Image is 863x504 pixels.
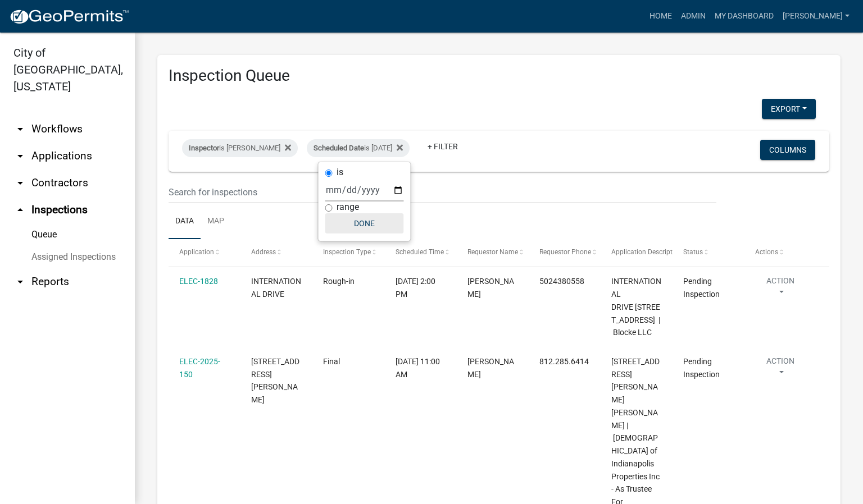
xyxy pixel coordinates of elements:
a: Map [201,204,231,240]
span: Address [251,248,276,256]
a: Home [645,6,676,27]
a: [PERSON_NAME] [778,6,854,27]
span: Pending Inspection [683,277,720,299]
span: Final [323,357,340,366]
button: Done [325,213,404,233]
label: range [337,203,359,212]
div: [DATE] 11:00 AM [396,355,446,381]
i: arrow_drop_down [13,149,27,163]
span: Harold Satterly [467,357,514,379]
span: Status [683,248,703,256]
datatable-header-cell: Status [673,239,744,266]
datatable-header-cell: Actions [744,239,816,266]
span: Requestor Name [467,248,518,256]
span: Inspector [189,144,219,152]
span: Inspection Type [323,248,371,256]
datatable-header-cell: Requestor Phone [529,239,601,266]
a: Data [169,204,201,240]
datatable-header-cell: Application [169,239,240,266]
span: Scheduled Time [396,248,444,256]
span: Rough-in [323,277,355,286]
span: INTERNATIONAL DRIVE 400 International Drive | Blocke LLC [611,277,661,337]
i: arrow_drop_down [13,122,27,136]
div: is [DATE] [307,139,410,157]
datatable-header-cell: Address [240,239,312,266]
i: arrow_drop_down [13,176,27,190]
span: 812.285.6414 [539,357,589,366]
span: Scheduled Date [314,144,364,152]
span: Requestor Phone [539,248,591,256]
datatable-header-cell: Scheduled Time [384,239,456,266]
a: My Dashboard [710,6,778,27]
span: Pending Inspection [683,357,720,379]
input: Search for inspections [169,181,716,204]
span: INTERNATIONAL DRIVE [251,277,301,299]
label: is [337,168,343,177]
a: ELEC-2025-150 [179,357,220,379]
span: Application [179,248,214,256]
span: 5024380558 [539,277,584,286]
a: ELEC-1828 [179,277,218,286]
datatable-header-cell: Application Description [601,239,673,266]
div: [DATE] 2:00 PM [396,275,446,301]
datatable-header-cell: Requestor Name [456,239,528,266]
a: Admin [676,6,710,27]
h3: Inspection Queue [169,66,829,85]
span: Kaleb Phillips [467,277,514,299]
button: Export [762,99,816,119]
datatable-header-cell: Inspection Type [312,239,384,266]
span: Actions [755,248,778,256]
span: Application Description [611,248,682,256]
button: Columns [760,140,815,160]
i: arrow_drop_down [13,275,27,288]
button: Action [755,275,806,303]
a: + Filter [419,136,467,157]
button: Action [755,355,806,383]
span: 321 E. CHESTNUT STREET [251,357,299,404]
div: is [PERSON_NAME] [182,139,298,157]
i: arrow_drop_up [13,203,27,217]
